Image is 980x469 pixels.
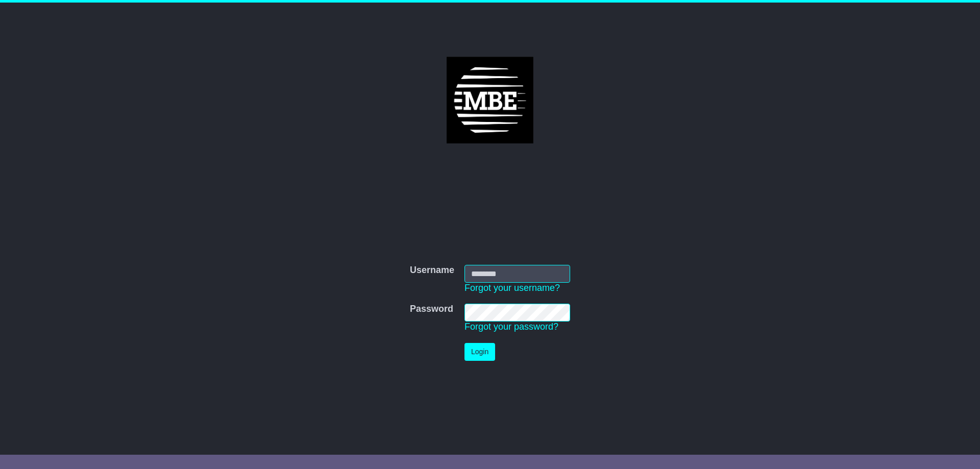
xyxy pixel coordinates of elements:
[447,57,533,143] img: MBE Parramatta
[410,265,454,276] label: Username
[464,322,558,332] a: Forgot your password?
[464,283,560,293] a: Forgot your username?
[410,304,453,315] label: Password
[464,343,495,361] button: Login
